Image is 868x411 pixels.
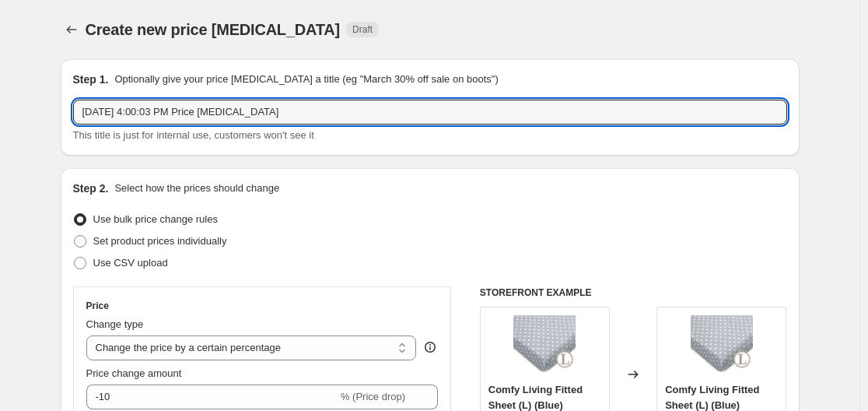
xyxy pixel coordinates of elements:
span: Create new price [MEDICAL_DATA] [86,21,341,38]
h2: Step 2. [73,181,109,196]
img: comfylivingLgreydot_80x.jpg [691,315,753,378]
h6: STOREFRONT EXAMPLE [480,286,787,299]
span: Use bulk price change rules [93,213,218,225]
span: Use CSV upload [93,257,168,269]
span: Set product prices individually [93,235,227,247]
span: This title is just for internal use, customers won't see it [73,129,314,141]
span: Change type [86,318,144,330]
p: Optionally give your price [MEDICAL_DATA] a title (eg "March 30% off sale on boots") [114,72,498,87]
h3: Price [86,300,109,312]
span: % (Price drop) [341,391,405,402]
img: comfylivingLgreydot_80x.jpg [513,315,576,378]
h2: Step 1. [73,72,109,87]
input: 30% off holiday sale [73,100,787,125]
p: Select how the prices should change [114,181,279,196]
span: Draft [352,23,373,36]
div: help [422,339,438,355]
span: Comfy Living Fitted Sheet (L) (Blue) [488,384,583,411]
button: Price change jobs [61,19,82,40]
span: Comfy Living Fitted Sheet (L) (Blue) [665,384,759,411]
span: Price change amount [86,367,182,379]
input: -15 [86,385,338,409]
